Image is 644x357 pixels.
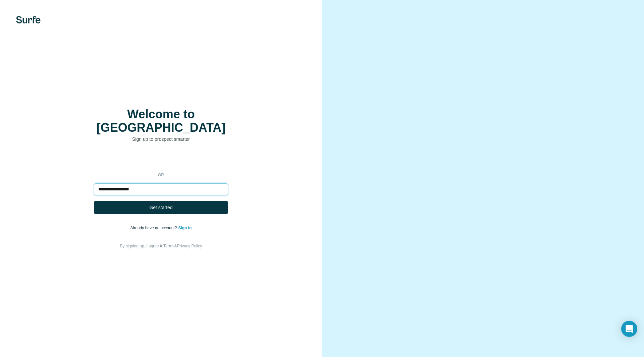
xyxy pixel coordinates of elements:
img: Surfe's logo [16,16,41,23]
a: Sign in [178,226,192,230]
p: or [150,172,172,178]
a: Terms [163,244,174,248]
h1: Welcome to [GEOGRAPHIC_DATA] [94,108,228,134]
span: Get started [149,204,172,211]
iframe: Sign in with Google Button [91,153,231,167]
div: Open Intercom Messenger [621,321,637,337]
span: Already have an account? [130,226,178,230]
p: Sign up to prospect smarter [94,136,228,142]
button: Get started [94,201,228,214]
a: Privacy Policy [177,244,202,248]
span: By signing up, I agree to & [120,244,202,248]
